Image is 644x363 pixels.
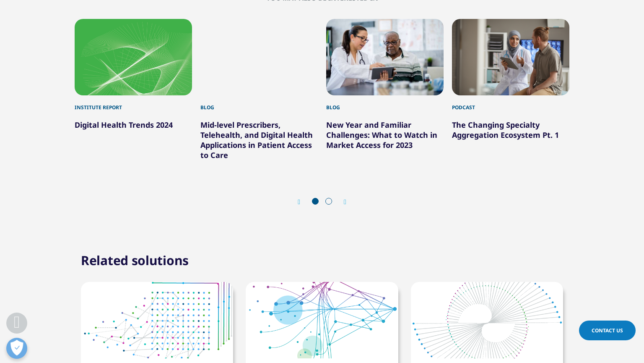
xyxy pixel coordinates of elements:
[6,338,27,359] button: Open Preferences
[75,120,173,130] a: Digital Health Trends 2024
[200,120,313,160] a: Mid-level Prescribers, Telehealth, and Digital Health Applications in Patient Access to Care
[452,95,569,111] div: Podcast
[452,120,559,140] a: The Changing Specialty Aggregation Ecosystem Pt. 1
[326,95,444,111] div: Blog
[298,198,309,206] div: Previous slide
[452,19,569,160] div: 4 / 6
[75,95,192,111] div: Institute Report
[335,198,346,206] div: Next slide
[75,19,192,160] div: 1 / 6
[326,19,444,160] div: 3 / 6
[200,95,318,111] div: Blog
[326,120,437,150] a: New Year and Familiar Challenges: What to Watch in Market Access for 2023
[592,327,623,334] span: Contact Us
[200,19,318,160] div: 2 / 6
[579,321,636,340] a: Contact Us
[81,252,189,269] h2: Related solutions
